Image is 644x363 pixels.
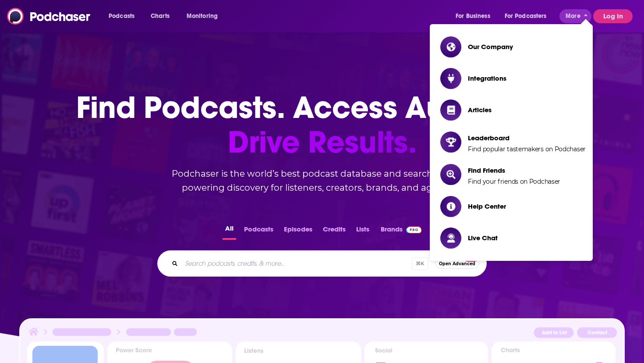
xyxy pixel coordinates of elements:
[76,125,568,160] span: Drive Results.
[468,43,513,51] span: Our Company
[468,134,586,142] span: Leaderboard
[76,90,568,160] h1: Find Podcasts. Access Audiences.
[406,226,421,233] img: Podchaser Pro
[151,10,170,22] span: Charts
[381,223,421,240] a: BrandsPodchaser Pro
[559,9,591,23] button: close menu
[180,9,229,23] button: open menu
[103,9,146,23] button: open menu
[354,223,372,240] button: Lists
[223,223,236,240] button: All
[449,9,501,23] button: open menu
[593,9,633,23] button: Log In
[109,10,134,22] span: Podcasts
[412,257,428,270] span: ⌘ K
[7,8,91,25] img: Podchaser - Follow, Share and Rate Podcasts
[468,145,586,153] span: Find popular tastemakers on Podchaser
[147,167,497,195] h2: Podchaser is the world’s best podcast database and search engine – powering discovery for listene...
[181,256,412,270] input: Search podcasts, credits, & more...
[468,166,560,174] span: Find Friends
[468,74,506,82] span: Integrations
[505,10,547,22] span: For Podcasters
[468,106,492,114] span: Articles
[566,10,580,22] span: More
[320,223,348,240] button: Credits
[499,9,559,23] button: open menu
[468,234,498,242] span: Live Chat
[145,9,175,23] a: Charts
[281,223,315,240] button: Episodes
[241,223,276,240] button: Podcasts
[456,10,490,22] span: For Business
[187,10,218,22] span: Monitoring
[157,250,487,277] div: Search podcasts, credits, & more...
[27,326,617,342] img: Podcast Insights Header
[468,202,506,210] span: Help Center
[468,178,560,185] span: Find your friends on Podchaser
